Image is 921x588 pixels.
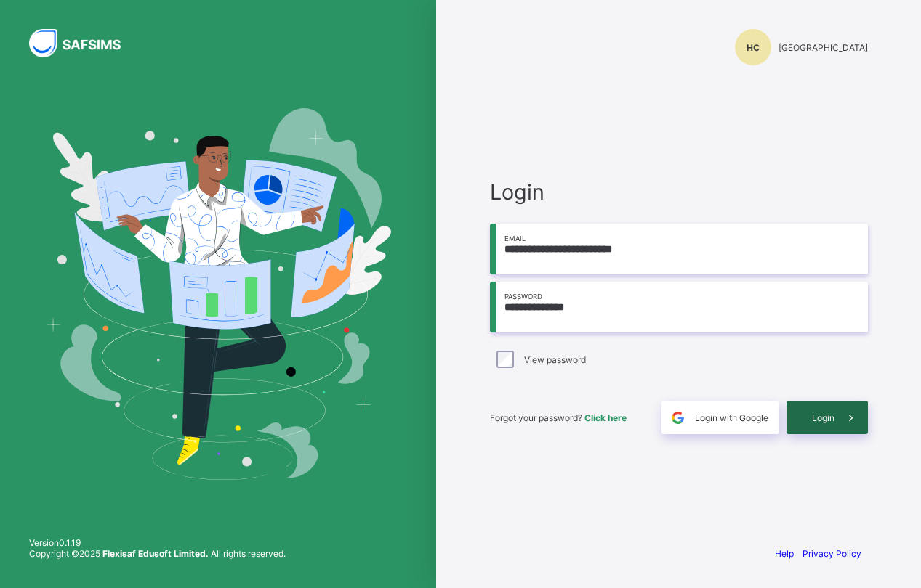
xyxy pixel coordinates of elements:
span: Version 0.1.19 [29,537,286,548]
span: Copyright © 2025 All rights reserved. [29,548,286,559]
label: View password [524,354,586,365]
strong: Flexisaf Edusoft Limited. [102,548,209,559]
span: HC [747,42,760,53]
span: [GEOGRAPHIC_DATA] [779,42,868,53]
img: google.396cfc9801f0270233282035f929180a.svg [669,409,686,426]
span: Login [812,412,834,423]
img: SAFSIMS Logo [29,29,138,57]
img: Hero Image [45,108,391,480]
a: Help [775,548,794,559]
span: Forgot your password? [490,412,627,423]
a: Click here [584,412,627,423]
span: Login with Google [695,412,768,423]
span: Login [490,179,868,205]
a: Privacy Policy [803,548,861,559]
